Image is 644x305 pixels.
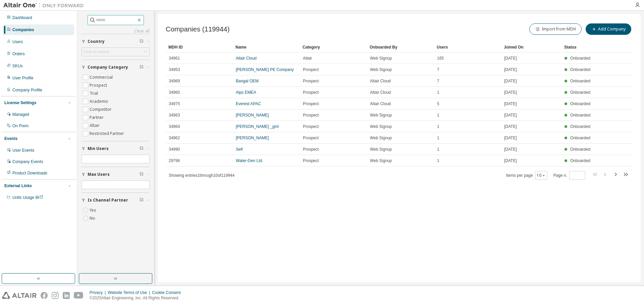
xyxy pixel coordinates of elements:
label: Competitor [90,105,113,113]
p: © 2025 Altair Engineering, Inc. All Rights Reserved. [90,295,185,301]
label: Restricted Partner [90,130,125,138]
div: Users [437,42,498,53]
span: Onboarded [570,67,590,72]
span: 34961 [169,56,180,61]
div: Click to select [83,49,109,55]
span: [DATE] [504,158,517,163]
div: Orders [12,51,25,57]
span: 34990 [169,147,180,152]
span: Altair Cloud [370,101,391,106]
span: Clear filter [140,172,144,177]
div: Managed [12,112,29,117]
button: Is Channel Partner [82,193,150,208]
span: 165 [437,56,444,61]
a: [PERSON_NAME] _gml [236,124,279,129]
a: [PERSON_NAME] [236,113,269,118]
img: instagram.svg [52,292,59,299]
span: 34969 [169,78,180,84]
span: Prospect [303,135,319,141]
span: 1 [437,147,439,152]
span: [DATE] [504,135,517,141]
div: Name [235,42,297,53]
span: Onboarded [570,124,590,129]
span: Prospect [303,101,319,106]
span: Clear filter [140,198,144,203]
img: altair_logo.svg [2,292,37,299]
a: [PERSON_NAME] PE Company [236,67,294,72]
a: [PERSON_NAME] [236,136,269,140]
span: Showing entries 1 through 10 of 119944 [169,173,234,178]
span: [DATE] [504,101,517,106]
button: Max Users [82,167,150,182]
span: Prospect [303,67,319,72]
span: Onboarded [570,101,590,106]
span: Onboarded [570,56,590,61]
span: 34960 [169,90,180,95]
button: Country [82,34,150,49]
span: 34964 [169,124,180,129]
a: Altair Cloud [236,56,257,61]
span: [DATE] [504,112,517,118]
span: Clear filter [140,39,144,44]
div: Privacy [90,290,108,295]
span: [DATE] [504,90,517,95]
span: Web Signup [370,135,392,141]
span: Companies (119944) [166,25,229,33]
span: Prospect [303,112,319,118]
div: On Prem [12,123,29,129]
div: Events [4,136,17,141]
span: Altair Cloud [370,78,391,84]
label: Prospect [90,81,108,89]
a: Self [236,147,243,152]
span: Onboarded [570,90,590,95]
button: Company Category [82,60,150,75]
span: Web Signup [370,67,392,72]
div: User Events [12,148,34,153]
label: Altair [90,122,101,130]
span: 7 [437,67,439,72]
div: Dashboard [12,15,32,20]
span: Onboarded [570,147,590,152]
span: Web Signup [370,147,392,152]
span: 1 [437,158,439,163]
span: 1 [437,90,439,95]
span: Is Channel Partner [88,198,128,203]
span: Onboarded [570,136,590,140]
a: Water-Gen Ltd. [236,158,263,163]
div: Click to select [82,48,149,56]
span: 1 [437,112,439,118]
div: Company Events [12,159,43,164]
span: Clear filter [140,65,144,70]
img: Altair One [3,2,87,9]
img: linkedin.svg [63,292,70,299]
label: Academic [90,97,110,105]
button: Import from MDH [529,23,582,35]
span: Altair [303,56,312,61]
span: 34962 [169,135,180,141]
span: 1 [437,124,439,129]
label: No [90,214,97,222]
a: Clear all [82,28,150,34]
span: Clear filter [140,146,144,151]
label: Yes [90,206,98,214]
div: Joined On [504,42,559,53]
div: License Settings [4,100,36,105]
span: [DATE] [504,124,517,129]
span: Prospect [303,78,319,84]
span: Web Signup [370,124,392,129]
a: Bangal OEM [236,79,259,83]
span: 34963 [169,112,180,118]
span: Prospect [303,147,319,152]
span: Web Signup [370,158,392,163]
span: Units Usage BI [12,195,43,200]
span: Onboarded [570,158,590,163]
span: Web Signup [370,56,392,61]
button: Add Company [586,23,631,35]
div: Cookie Consent [152,290,184,295]
div: Users [12,39,23,45]
span: 34975 [169,101,180,106]
div: Company Profile [12,87,42,93]
img: facebook.svg [41,292,48,299]
span: 1 [437,135,439,141]
button: Min Users [82,141,150,156]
